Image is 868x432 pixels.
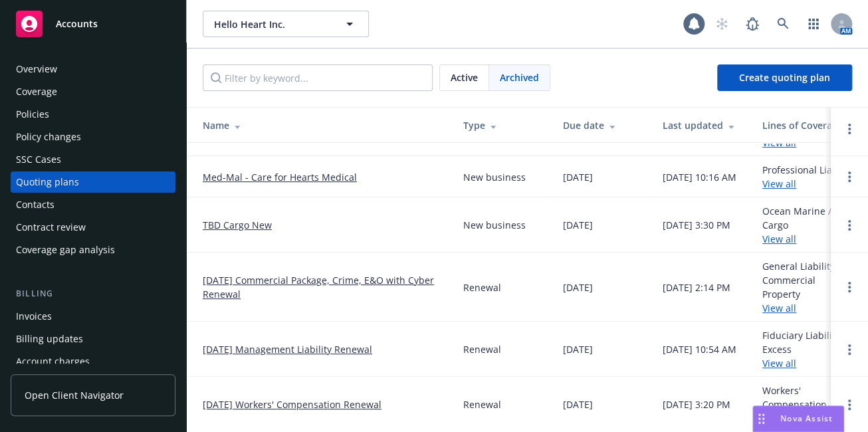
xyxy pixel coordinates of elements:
[762,204,855,246] div: Ocean Marine / Cargo
[203,64,433,91] input: Filter by keyword...
[25,388,124,402] span: Open Client Navigator
[16,81,57,102] div: Coverage
[800,11,827,37] a: Switch app
[11,194,175,215] a: Contacts
[663,118,741,132] div: Last updated
[16,171,79,193] div: Quoting plans
[11,351,175,372] a: Account charges
[11,5,175,43] a: Accounts
[16,149,61,170] div: SSC Cases
[663,218,730,232] div: [DATE] 3:30 PM
[214,17,329,31] span: Hello Heart Inc.
[203,170,357,184] a: Med-Mal - Care for Hearts Medical
[739,11,766,37] a: Report a Bug
[11,81,175,102] a: Coverage
[16,328,83,350] div: Billing updates
[841,169,857,185] a: Open options
[463,280,501,294] div: Renewal
[11,217,175,238] a: Contract review
[500,70,539,84] span: Archived
[203,218,272,232] a: TBD Cargo New
[841,342,857,358] a: Open options
[463,342,501,356] div: Renewal
[663,280,730,294] div: [DATE] 2:14 PM
[663,342,736,356] div: [DATE] 10:54 AM
[16,104,49,125] div: Policies
[762,357,796,370] a: View all
[16,58,57,80] div: Overview
[663,397,730,411] div: [DATE] 3:20 PM
[739,71,830,84] span: Create quoting plan
[11,287,175,300] div: Billing
[841,121,857,137] a: Open options
[11,104,175,125] a: Policies
[563,170,593,184] div: [DATE]
[762,177,796,190] a: View all
[762,302,796,314] a: View all
[451,70,478,84] span: Active
[11,306,175,327] a: Invoices
[16,239,115,261] div: Coverage gap analysis
[463,218,526,232] div: New business
[708,11,735,37] a: Start snowing
[16,194,54,215] div: Contacts
[841,217,857,233] a: Open options
[762,233,796,245] a: View all
[762,328,855,370] div: Fiduciary Liability, Excess
[762,259,855,315] div: General Liability, Commercial Property
[203,342,372,356] a: [DATE] Management Liability Renewal
[203,118,442,132] div: Name
[663,170,736,184] div: [DATE] 10:16 AM
[203,11,369,37] button: Hello Heart Inc.
[752,405,844,432] button: Nova Assist
[762,163,854,191] div: Professional Liability
[11,126,175,148] a: Policy changes
[203,397,381,411] a: [DATE] Workers' Compensation Renewal
[563,280,593,294] div: [DATE]
[16,306,52,327] div: Invoices
[841,279,857,295] a: Open options
[463,397,501,411] div: Renewal
[770,11,796,37] a: Search
[16,351,90,372] div: Account charges
[16,217,86,238] div: Contract review
[16,126,81,148] div: Policy changes
[11,149,175,170] a: SSC Cases
[780,413,833,424] span: Nova Assist
[753,406,770,431] div: Drag to move
[563,397,593,411] div: [DATE]
[563,218,593,232] div: [DATE]
[762,118,855,132] div: Lines of Coverage
[11,328,175,350] a: Billing updates
[463,118,542,132] div: Type
[762,383,855,425] div: Workers' Compensation
[56,19,98,29] span: Accounts
[563,342,593,356] div: [DATE]
[11,239,175,261] a: Coverage gap analysis
[563,118,641,132] div: Due date
[463,170,526,184] div: New business
[11,171,175,193] a: Quoting plans
[717,64,852,91] a: Create quoting plan
[11,58,175,80] a: Overview
[203,273,442,301] a: [DATE] Commercial Package, Crime, E&O with Cyber Renewal
[841,397,857,413] a: Open options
